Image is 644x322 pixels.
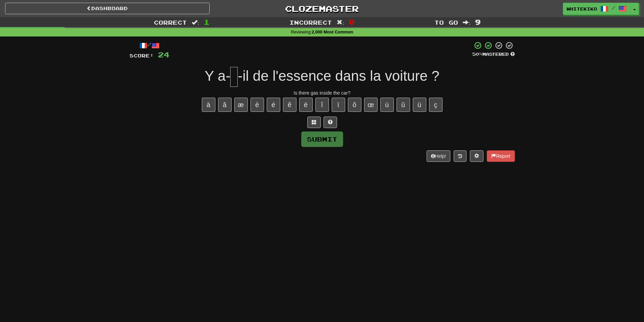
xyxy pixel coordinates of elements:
[427,150,451,162] button: Help!
[129,53,154,58] span: Score:
[267,98,280,112] button: é
[315,98,329,112] button: î
[454,150,467,162] button: Round history (alt+y)
[154,19,187,26] span: Correct
[301,131,343,147] button: Submit
[463,20,470,25] span: :
[202,98,215,112] button: à
[397,98,410,112] button: û
[472,51,515,57] div: Mastered
[312,30,353,34] strong: 2,000 Most Common
[429,98,443,112] button: ç
[289,19,332,26] span: Incorrect
[612,5,615,10] span: /
[563,3,630,15] a: whitekiko /
[567,6,597,12] span: whitekiko
[251,98,264,112] button: è
[475,18,481,26] span: 9
[307,117,321,128] button: Switch sentence to multiple choice alt+p
[204,18,210,26] span: 1
[324,117,337,128] button: Single letter hint - you only get 1 per sentence and score half the points! alt+h
[472,51,482,57] span: 50 %
[299,98,313,112] button: ë
[238,68,439,84] span: -il de l'essence dans la voiture ?
[332,98,345,112] button: ï
[129,90,515,96] div: Is there gas inside the car?
[158,50,169,59] span: 24
[218,98,232,112] button: â
[364,98,378,112] button: œ
[380,98,394,112] button: ù
[220,3,424,15] a: Clozemaster
[205,68,230,84] span: Y a-
[337,20,344,25] span: :
[5,3,210,14] a: Dashboard
[349,18,355,26] span: 0
[192,20,199,25] span: :
[129,41,169,50] div: /
[283,98,296,112] button: ê
[348,98,361,112] button: ô
[413,98,426,112] button: ü
[434,19,458,26] span: To go
[487,150,515,162] button: Report
[234,98,248,112] button: æ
